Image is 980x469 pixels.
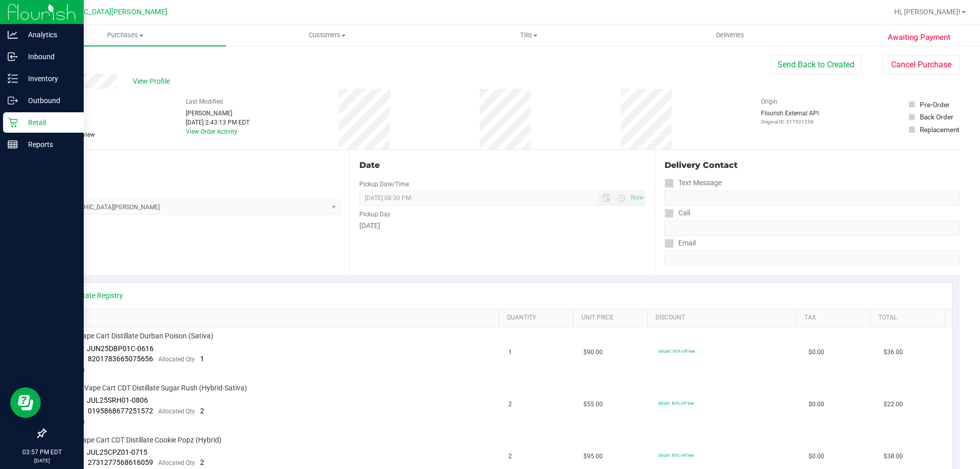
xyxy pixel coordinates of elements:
span: $55.00 [583,400,603,409]
div: Flourish External API [761,109,819,126]
span: $0.00 [808,348,824,357]
span: $36.00 [884,348,903,357]
span: 1 [508,348,512,357]
p: Reports [18,138,79,151]
span: $90.00 [583,348,603,357]
button: Cancel Purchase [883,55,960,75]
span: 2 [200,458,204,466]
p: Inbound [18,51,79,63]
button: Send Back to Created [771,55,861,75]
p: Outbound [18,94,79,107]
span: 2 [508,400,512,409]
div: [PERSON_NAME] [186,109,250,118]
a: Deliveries [629,24,831,46]
span: FT 1g Vape Cart CDT Distillate Cookie Popz (Hybrid) [59,435,222,445]
p: Retail [18,116,79,129]
p: [DATE] [5,457,79,464]
span: $22.00 [884,400,903,409]
span: Awaiting Payment [888,32,950,43]
inline-svg: Inventory [8,73,18,84]
span: 60cart: 60% off line [658,349,695,354]
p: 03:57 PM EDT [5,448,79,457]
span: 8201783665075656 [88,355,153,363]
span: View Profile [133,76,174,87]
span: Deliveries [702,31,758,40]
span: 80cdt: 80% off line [658,401,694,406]
div: Replacement [920,125,959,135]
a: View State Registry [62,290,123,301]
p: Analytics [18,29,79,41]
div: Location [45,159,340,171]
inline-svg: Outbound [8,95,18,106]
div: Pre-Order [920,100,950,110]
span: Hi, [PERSON_NAME]! [894,8,961,16]
inline-svg: Retail [8,117,18,128]
div: Delivery Contact [665,159,960,171]
iframe: Resource center [10,387,41,418]
a: Unit Price [581,314,644,322]
inline-svg: Analytics [8,30,18,40]
span: JUN25DBP01C-0616 [87,344,154,353]
span: Purchases [24,31,226,40]
p: Inventory [18,72,79,85]
a: SKU [60,314,495,322]
span: JUL25CPZ01-0715 [87,448,148,456]
label: Pickup Day [359,210,390,219]
span: 1 [200,355,204,363]
label: Last Modified [186,97,223,106]
span: $95.00 [583,452,603,461]
a: Total [878,314,941,322]
span: 2 [508,452,512,461]
a: Discount [655,314,792,322]
a: Quantity [507,314,569,322]
div: [DATE] [359,220,645,231]
label: Text Message [665,176,722,190]
div: Date [359,159,645,171]
span: FT 1g Vape Cart Distillate Durban Poison (Sativa) [59,331,213,341]
div: Back Order [920,112,953,122]
span: $38.00 [884,452,903,461]
a: Tills [428,24,629,46]
span: Customers [227,31,427,40]
span: 0195868677251572 [88,407,153,415]
a: Purchases [24,24,226,46]
input: Format: (999) 999-9999 [665,220,960,236]
span: Allocated Qty [158,408,195,415]
label: Pickup Date/Time [359,180,409,189]
label: Email [665,236,696,251]
input: Format: (999) 999-9999 [665,190,960,206]
label: Call [665,206,690,220]
p: Original ID: 317501258 [761,118,819,126]
span: Tills [428,31,629,40]
span: JUL25SRH01-0806 [87,396,148,404]
span: FT 0.5g Vape Cart CDT Distillate Sugar Rush (Hybrid-Sativa) [59,383,247,393]
span: Allocated Qty [158,356,195,363]
span: 2731277568616059 [88,458,153,466]
a: View Order Activity [186,128,237,135]
span: Allocated Qty [158,459,195,466]
a: Tax [804,314,867,322]
span: $0.00 [808,400,824,409]
inline-svg: Reports [8,139,18,150]
label: Origin [761,97,777,106]
span: 2 [200,407,204,415]
inline-svg: Inbound [8,52,18,62]
span: 80cdt: 80% off line [658,453,694,458]
a: Customers [226,24,428,46]
span: [GEOGRAPHIC_DATA][PERSON_NAME] [41,8,167,16]
span: $0.00 [808,452,824,461]
div: [DATE] 2:43:13 PM EDT [186,118,250,127]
